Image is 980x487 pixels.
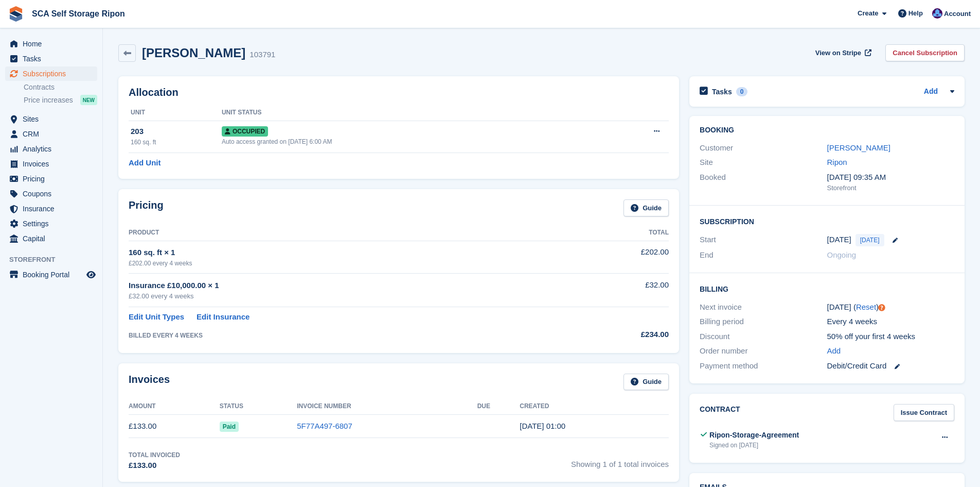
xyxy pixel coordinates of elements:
[129,415,220,438] td: £133.00
[129,157,161,169] a: Add Unit
[856,234,884,246] span: [DATE]
[297,422,352,430] a: 5F77A497-6807
[700,216,954,226] h2: Subscription
[856,303,876,311] a: Reset
[129,199,164,216] h2: Pricing
[250,49,275,61] div: 103791
[5,231,97,246] a: menu
[5,112,97,126] a: menu
[5,187,97,201] a: menu
[5,157,97,171] a: menu
[5,267,97,282] a: menu
[23,216,84,231] span: Settings
[567,274,669,307] td: £32.00
[700,249,827,261] div: End
[23,187,84,201] span: Coupons
[623,199,669,216] a: Guide
[129,105,222,121] th: Unit
[24,82,97,92] a: Contracts
[827,250,857,259] span: Ongoing
[712,87,732,96] h2: Tasks
[23,66,84,81] span: Subscriptions
[5,172,97,186] a: menu
[24,94,97,106] a: Price increases NEW
[932,8,942,19] img: Sarah Race
[222,137,596,146] div: Auto access granted on [DATE] 6:00 AM
[23,127,84,141] span: CRM
[700,157,827,169] div: Site
[477,398,520,415] th: Due
[827,301,954,313] div: [DATE] ( )
[885,44,965,61] a: Cancel Subscription
[567,241,669,273] td: £202.00
[23,201,84,216] span: Insurance
[129,225,567,241] th: Product
[5,52,97,66] a: menu
[700,316,827,328] div: Billing period
[827,345,841,357] a: Add
[827,234,851,246] time: 2025-08-28 00:00:00 UTC
[5,216,97,231] a: menu
[700,301,827,313] div: Next invoice
[571,450,669,472] span: Showing 1 of 1 total invoices
[944,9,971,19] span: Account
[5,142,97,156] a: menu
[23,172,84,186] span: Pricing
[700,360,827,372] div: Payment method
[129,259,567,268] div: £202.00 every 4 weeks
[197,311,250,323] a: Edit Insurance
[877,303,886,312] div: Tooltip anchor
[129,398,220,415] th: Amount
[700,142,827,154] div: Customer
[142,46,245,60] h2: [PERSON_NAME]
[709,441,799,450] div: Signed on [DATE]
[700,345,827,357] div: Order number
[567,225,669,241] th: Total
[623,374,669,391] a: Guide
[131,138,222,147] div: 160 sq. ft
[129,331,567,340] div: BILLED EVERY 4 WEEKS
[129,374,170,391] h2: Invoices
[85,268,97,281] a: Preview store
[815,48,861,58] span: View on Stripe
[858,8,878,19] span: Create
[129,450,180,460] div: Total Invoiced
[5,66,97,81] a: menu
[80,95,97,105] div: NEW
[811,44,874,61] a: View on Stripe
[520,398,669,415] th: Created
[23,142,84,156] span: Analytics
[827,172,954,183] div: [DATE] 09:35 AM
[220,422,239,432] span: Paid
[700,172,827,193] div: Booked
[827,331,954,343] div: 50% off your first 4 weeks
[23,157,84,171] span: Invoices
[222,105,596,121] th: Unit Status
[924,86,938,98] a: Add
[24,95,73,105] span: Price increases
[23,112,84,126] span: Sites
[827,183,954,193] div: Storefront
[129,247,567,259] div: 160 sq. ft × 1
[23,267,84,282] span: Booking Portal
[23,52,84,66] span: Tasks
[129,460,180,472] div: £133.00
[28,5,129,22] a: SCA Self Storage Ripon
[8,6,24,22] img: stora-icon-8386f47178a22dfd0bd8f6a31ec36ba5ce8667c1dd55bd0f319d3a0aa187defe.svg
[23,231,84,246] span: Capital
[129,311,184,323] a: Edit Unit Types
[297,398,477,415] th: Invoice Number
[700,404,740,421] h2: Contract
[129,291,567,301] div: £32.00 every 4 weeks
[5,127,97,141] a: menu
[827,316,954,328] div: Every 4 weeks
[129,280,567,292] div: Insurance £10,000.00 × 1
[827,360,954,372] div: Debit/Credit Card
[9,255,102,265] span: Storefront
[709,430,799,441] div: Ripon-Storage-Agreement
[700,283,954,294] h2: Billing
[567,329,669,341] div: £234.00
[700,234,827,246] div: Start
[520,422,565,430] time: 2025-08-28 00:00:35 UTC
[700,126,954,135] h2: Booking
